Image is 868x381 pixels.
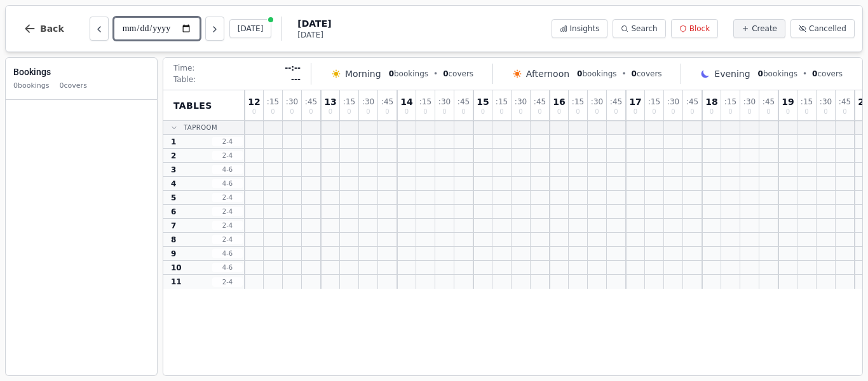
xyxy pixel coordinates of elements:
button: Block [671,19,718,38]
span: 0 [519,109,522,115]
span: 0 [499,109,503,115]
span: 0 [652,109,656,115]
span: : 30 [743,98,756,106]
span: 0 [443,69,448,78]
button: Create [733,19,785,38]
h3: Bookings [13,66,149,78]
span: Time: [173,63,194,73]
span: 0 [576,109,580,115]
span: Cancelled [809,24,846,34]
span: : 30 [515,98,527,106]
span: 11 [171,277,182,287]
span: 4 - 6 [212,165,243,174]
span: 0 [614,109,618,115]
span: 0 [671,109,675,115]
span: • [433,69,438,79]
span: 12 [248,97,260,106]
span: 15 [477,97,489,106]
span: 0 [442,109,446,115]
span: : 45 [381,98,393,106]
span: 2 [171,151,176,161]
span: 0 bookings [13,81,50,92]
span: : 15 [496,98,508,106]
span: : 45 [458,98,470,106]
span: : 30 [286,98,298,106]
span: : 30 [591,98,603,106]
span: 4 - 6 [212,263,243,272]
span: Search [631,24,657,34]
span: 0 [271,109,275,115]
span: 3 [171,165,176,175]
button: Back [13,13,74,44]
span: : 30 [362,98,374,106]
span: 0 [634,109,637,115]
span: 0 [595,109,599,115]
span: • [803,69,807,79]
span: 0 [389,69,394,78]
span: 0 [329,109,332,115]
span: 0 [252,109,256,115]
span: Back [40,24,64,33]
span: : 15 [648,98,660,106]
span: 0 [758,69,763,78]
span: 18 [705,97,717,106]
span: : 45 [686,98,698,106]
span: : 15 [572,98,584,106]
span: 19 [782,97,794,106]
span: 0 [385,109,389,115]
span: 2 - 4 [212,221,243,230]
span: Evening [714,67,750,80]
span: 0 [632,69,637,78]
span: 0 [461,109,465,115]
span: 0 covers [60,81,87,92]
span: 0 [824,109,827,115]
span: 0 [309,109,313,115]
span: Create [752,24,777,34]
span: 0 [423,109,427,115]
span: 8 [171,235,176,245]
span: 0 [786,109,790,115]
span: 9 [171,249,176,259]
span: Afternoon [526,67,569,80]
span: : 45 [305,98,317,106]
span: 17 [629,97,641,106]
span: 4 [171,179,176,189]
span: 5 [171,193,176,203]
span: 13 [324,97,336,106]
span: 14 [400,97,412,106]
span: bookings [758,69,797,79]
span: 0 [812,69,817,78]
span: 4 - 6 [212,179,243,188]
span: 2 - 4 [212,277,243,287]
span: 0 [728,109,732,115]
span: : 15 [724,98,736,106]
span: • [622,69,627,79]
span: : 30 [438,98,451,106]
button: Cancelled [790,19,855,38]
span: Insights [570,24,600,34]
button: Next day [205,17,224,41]
span: 2 - 4 [212,193,243,202]
span: : 30 [820,98,832,106]
span: 16 [553,97,565,106]
span: --:-- [285,63,301,73]
span: Tables [173,99,212,112]
span: 6 [171,207,176,217]
span: [DATE] [297,30,331,40]
span: [DATE] [297,17,331,30]
span: 0 [347,109,351,115]
span: 0 [843,109,846,115]
span: 7 [171,221,176,231]
button: Insights [552,19,608,38]
span: : 45 [534,98,546,106]
span: : 15 [419,98,431,106]
span: covers [632,69,662,79]
span: 10 [171,263,182,273]
span: 0 [538,109,541,115]
span: 0 [766,109,770,115]
span: 0 [557,109,561,115]
span: 2 - 4 [212,137,243,146]
span: 0 [577,69,582,78]
span: covers [443,69,473,79]
span: Taproom [184,123,217,132]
